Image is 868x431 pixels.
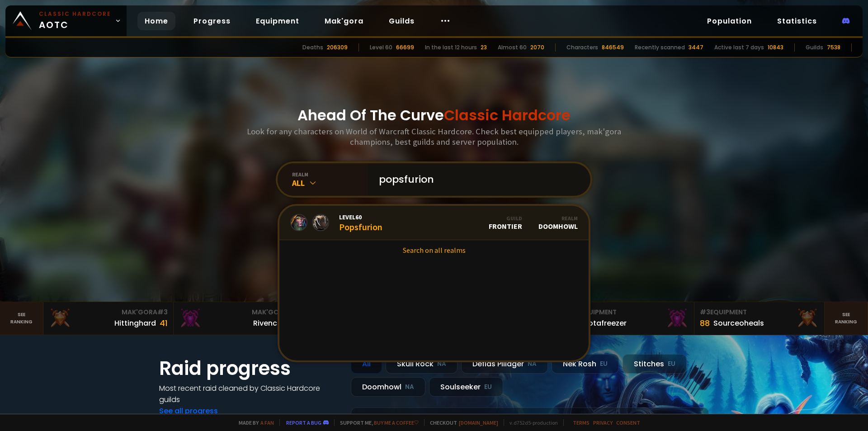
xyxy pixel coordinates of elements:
div: Defias Pillager [461,354,548,374]
small: NA [528,360,537,369]
a: Privacy [593,419,613,426]
a: Terms [573,419,590,426]
span: AOTC [39,10,111,32]
div: Stitches [623,354,687,374]
a: Guilds [382,12,422,30]
div: Recently scanned [635,43,685,52]
a: Search on all realms [279,240,589,260]
a: #2Equipment88Notafreezer [564,302,694,335]
span: # 3 [700,308,710,317]
h1: Ahead Of The Curve [297,104,571,126]
a: #3Equipment88Sourceoheals [694,302,825,335]
a: Mak'Gora#2Rivench100 [174,302,304,335]
a: Seeranking [825,302,868,335]
a: Equipment [249,12,307,30]
div: realm [292,171,368,178]
small: EU [600,360,608,369]
div: 88 [700,317,710,329]
div: Characters [566,43,598,52]
a: Buy me a coffee [374,419,419,426]
a: a fan [260,419,274,426]
div: Frontier [489,215,522,231]
a: Report a bug [286,419,321,426]
span: Level 60 [339,213,382,221]
div: Mak'Gora [179,308,298,317]
div: Skull Rock [386,354,458,374]
div: Hittinghard [114,317,156,329]
div: 66699 [396,43,414,52]
a: See all progress [159,406,218,416]
div: 41 [160,317,168,329]
div: Guild [489,215,522,222]
span: Support me, [334,419,419,426]
div: Equipment [700,308,819,317]
div: 206309 [327,43,348,52]
a: Progress [186,12,238,30]
h4: Most recent raid cleaned by Classic Hardcore guilds [159,383,340,405]
div: Nek'Rosh [552,354,619,374]
div: Realm [538,215,578,222]
div: Notafreezer [583,317,627,329]
div: Doomhowl [351,377,425,397]
div: All [292,178,368,188]
div: Rivench [253,317,282,329]
h3: Look for any characters on World of Warcraft Classic Hardcore. Check best equipped players, mak'g... [243,126,625,147]
small: NA [437,360,446,369]
small: EU [484,383,492,392]
div: In the last 12 hours [425,43,477,52]
div: 3447 [689,43,703,52]
div: Soulseeker [429,377,503,397]
div: Mak'Gora [49,308,168,317]
span: # 3 [157,308,168,317]
a: Level60PopsfurionGuildFrontierRealmDoomhowl [279,206,589,240]
a: Mak'Gora#3Hittinghard41 [43,302,174,335]
div: Level 60 [370,43,392,52]
div: Equipment [570,308,689,317]
span: Made by [233,419,274,426]
div: 2070 [530,43,544,52]
span: v. d752d5 - production [504,419,558,426]
h1: Raid progress [159,354,340,383]
a: Classic HardcoreAOTC [5,5,127,36]
input: Search a character... [373,163,580,196]
span: Checkout [424,419,498,426]
small: NA [405,383,414,392]
a: [DOMAIN_NAME] [459,419,498,426]
small: Classic Hardcore [39,10,111,18]
div: Sourceoheals [713,317,764,329]
div: Guilds [806,43,823,52]
div: Active last 7 days [714,43,764,52]
span: Classic Hardcore [444,105,571,125]
div: Doomhowl [538,215,578,231]
a: Population [700,12,759,30]
div: 846549 [602,43,624,52]
a: Consent [616,419,640,426]
div: All [351,354,382,374]
div: 10843 [768,43,783,52]
div: Almost 60 [498,43,527,52]
div: 7538 [827,43,840,52]
div: 23 [481,43,487,52]
div: Popsfurion [339,213,382,232]
div: Deaths [302,43,323,52]
a: Mak'gora [317,12,371,30]
a: Home [137,12,175,30]
small: EU [668,360,675,369]
a: Statistics [770,12,824,30]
